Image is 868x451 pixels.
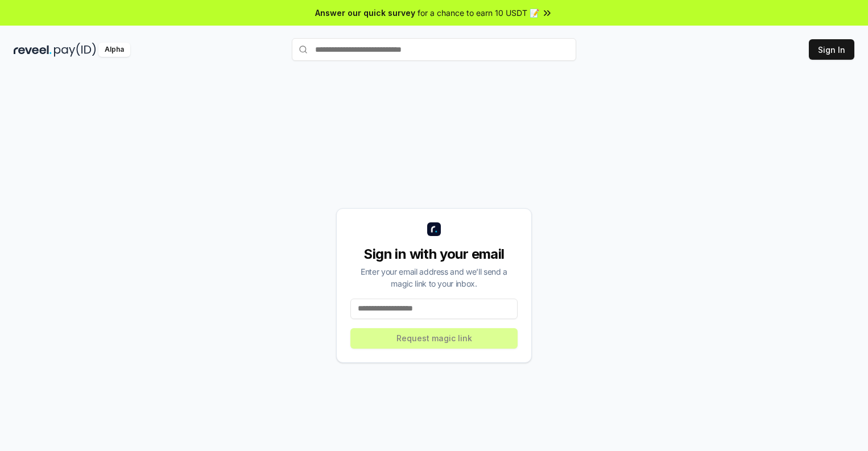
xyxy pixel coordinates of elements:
[427,222,441,236] img: logo_small
[14,43,52,57] img: reveel_dark
[315,7,415,19] span: Answer our quick survey
[54,43,96,57] img: pay_id
[809,39,854,60] button: Sign In
[418,7,539,19] span: for a chance to earn 10 USDT 📝
[98,43,130,57] div: Alpha
[350,266,518,289] div: Enter your email address and we’ll send a magic link to your inbox.
[350,245,518,263] div: Sign in with your email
